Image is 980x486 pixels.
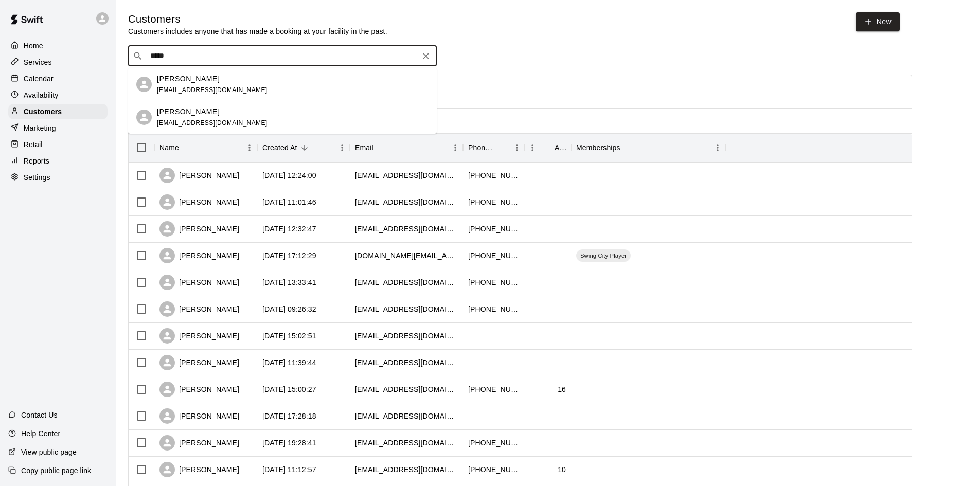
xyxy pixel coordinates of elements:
div: kimberlymarlow80@icoud.com [355,411,458,421]
div: jsondej55@gmail.com [355,464,458,475]
div: +12406888882 [468,250,520,261]
div: Email [355,133,373,162]
div: [PERSON_NAME] [159,382,239,397]
div: 2025-07-31 19:28:41 [262,438,316,448]
div: Swing City Player [576,249,631,262]
div: [PERSON_NAME] [159,355,239,370]
div: suttmanwi@gmail.com [355,438,458,448]
div: 2025-08-26 12:32:47 [262,224,316,234]
div: [PERSON_NAME] [159,462,239,477]
div: Miles Magnuson [136,110,152,125]
button: Sort [540,140,555,155]
a: Services [8,55,108,70]
p: [PERSON_NAME] [157,106,220,117]
button: Sort [620,140,635,155]
p: Customers [24,106,62,117]
span: [EMAIL_ADDRESS][DOMAIN_NAME] [157,119,268,127]
div: [PERSON_NAME] [159,194,239,210]
a: Customers [8,104,108,119]
p: Availability [24,90,59,100]
div: bbeckman.work@gmail.com [355,250,458,261]
div: Memberships [576,133,620,162]
div: 16 [558,384,566,394]
button: Menu [525,140,540,155]
div: 2025-09-07 12:24:00 [262,170,316,181]
div: +18153477579 [468,197,520,207]
div: 2025-08-15 09:26:32 [262,304,316,314]
p: Copy public page link [21,465,91,476]
h5: Customers [128,12,387,26]
div: 10 [558,464,566,475]
p: Services [24,57,52,67]
div: 2025-08-13 15:02:51 [262,331,316,341]
div: Wendy Kouba [136,77,152,92]
div: [PERSON_NAME] [159,408,239,424]
div: [PERSON_NAME] [159,435,239,451]
div: atmosjordan@gmail.com [355,357,458,368]
div: +14147504114 [468,170,520,181]
div: +12629141199 [468,464,520,475]
div: Email [350,133,463,162]
p: Reports [24,156,49,166]
div: Created At [257,133,350,162]
div: +19049104777 [468,277,520,287]
a: Marketing [8,120,108,136]
div: +12622258938 [468,384,520,394]
a: Calendar [8,71,108,86]
p: Marketing [24,123,56,133]
div: ash_wagner5@yahoo.com [355,197,458,207]
p: Settings [24,172,50,183]
button: Menu [242,140,257,155]
p: Calendar [24,74,54,84]
a: New [856,12,900,31]
button: Sort [373,140,388,155]
div: Name [154,133,257,162]
div: 2025-07-30 11:12:57 [262,464,316,475]
div: theresa44@uwalumni.com [355,170,458,181]
div: Search customers by name or email [128,46,437,66]
p: Retail [24,139,43,150]
div: [PERSON_NAME] [159,221,239,237]
div: 2025-08-12 11:39:44 [262,357,316,368]
div: [PERSON_NAME] [159,301,239,317]
button: Sort [179,140,193,155]
p: [PERSON_NAME] [157,74,220,84]
div: 2025-08-11 15:00:27 [262,384,316,394]
p: Contact Us [21,410,58,420]
div: [PERSON_NAME] [159,328,239,344]
div: Age [555,133,566,162]
div: kalebgloeckler274@gmail.com [355,384,458,394]
div: nckbc441@gmail.com [355,331,458,341]
div: Availability [8,87,108,103]
p: Customers includes anyone that has made a booking at your facility in the past. [128,26,387,37]
div: cusecuse2020@gmail.com [355,224,458,234]
a: Home [8,38,108,53]
button: Menu [448,140,463,155]
button: Menu [710,140,725,155]
div: Phone Number [463,133,525,162]
a: Reports [8,153,108,169]
span: Swing City Player [576,251,631,260]
div: +12629498992 [468,304,520,314]
p: Home [24,41,43,51]
span: [EMAIL_ADDRESS][DOMAIN_NAME] [157,86,268,94]
div: Name [159,133,179,162]
a: Retail [8,137,108,152]
div: randy98zr600efi1@icloud.com [355,304,458,314]
div: [PERSON_NAME] [159,248,239,263]
button: Sort [297,140,312,155]
div: +16084792045 [468,438,520,448]
div: 2025-08-18 13:33:41 [262,277,316,287]
div: 2025-08-19 17:12:29 [262,250,316,261]
div: Memberships [571,133,725,162]
p: Help Center [21,428,60,439]
div: jcullen1524@gmail.com [355,277,458,287]
a: Settings [8,170,108,185]
div: Phone Number [468,133,495,162]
